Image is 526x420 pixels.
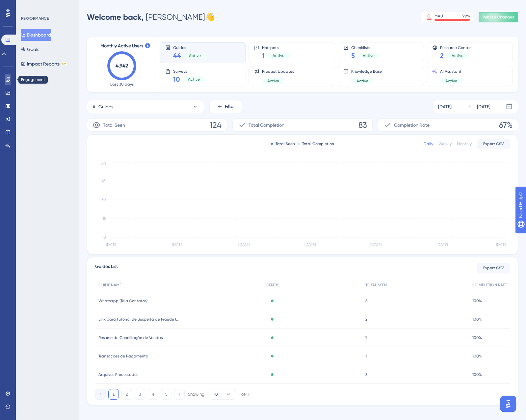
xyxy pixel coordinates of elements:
[106,242,117,247] tspan: [DATE]
[188,391,204,397] div: Showing
[249,121,284,129] span: Total Completion
[262,69,294,74] span: Product Updates
[116,63,128,69] text: 4,942
[438,141,452,146] div: Weekly
[87,100,204,113] button: All Guides
[472,317,482,322] span: 100%
[61,62,67,66] div: BETA
[498,394,518,414] iframe: UserGuiding AI Assistant Launcher
[21,16,49,21] div: PERFORMANCE
[477,139,510,149] button: Export CSV
[365,317,367,322] span: 2
[440,69,462,74] span: AI Assistant
[173,69,205,73] span: Surveys
[98,282,121,288] span: GUIDE NAME
[92,103,113,111] span: All Guides
[15,2,41,10] span: Need Help?
[266,282,279,288] span: STATUS
[273,53,284,58] span: Active
[101,197,106,202] tspan: 30
[351,69,382,74] span: Knowledge Base
[103,216,106,221] tspan: 15
[499,120,513,130] span: 67%
[98,354,148,359] span: Transações de Pagamento
[241,391,249,397] div: of 41
[148,389,158,400] button: 4
[365,298,368,303] span: 8
[363,53,375,58] span: Active
[365,354,367,359] span: 1
[472,335,482,340] span: 100%
[173,51,181,60] span: 44
[262,45,290,50] span: Hotspots
[225,103,235,111] span: Filter
[98,298,147,303] span: Whatsapp (Tela Contatos)
[434,13,443,19] div: MAU
[21,43,39,55] button: Goals
[21,29,51,41] button: Dashboard
[304,242,316,247] tspan: [DATE]
[238,242,250,247] tspan: [DATE]
[462,13,470,19] div: 99 %
[394,121,430,129] span: Completion Rate
[98,372,138,377] span: Arquivos Processados
[188,77,200,82] span: Active
[436,242,448,247] tspan: [DATE]
[472,282,507,288] span: COMPLETION RATE
[98,317,181,322] span: Link para tutorial de Suspeita de Fraude (Apenas ITA)
[445,78,457,84] span: Active
[472,354,482,359] span: 100%
[98,335,163,340] span: Resumo de Conciliação de Vendas
[351,45,380,50] span: Checklists
[135,389,145,400] button: 3
[95,263,118,273] span: Guides List
[173,75,180,84] span: 10
[477,263,510,273] button: Export CSV
[210,120,222,130] span: 124
[271,141,295,146] div: Total Seen
[121,389,132,400] button: 2
[496,242,507,247] tspan: [DATE]
[483,141,504,146] span: Export CSV
[457,141,472,146] div: Monthly
[351,51,355,60] span: 5
[87,12,215,22] div: [PERSON_NAME] 👋
[110,82,134,87] span: Last 30 days
[189,53,201,58] span: Active
[424,141,433,146] div: Daily
[472,372,482,377] span: 100%
[472,298,482,303] span: 100%
[214,392,218,397] span: 10
[108,389,119,400] button: 1
[440,45,472,50] span: Resource Centers
[21,58,67,70] button: Impact ReportsBETA
[356,78,368,84] span: Active
[102,179,106,183] tspan: 45
[161,389,171,400] button: 5
[262,51,265,60] span: 1
[87,12,144,22] span: Welcome back,
[100,42,143,50] span: Monthly Active Users
[101,162,106,166] tspan: 60
[267,78,279,84] span: Active
[173,45,206,50] span: Guides
[365,282,387,288] span: TOTAL SEEN
[103,235,106,240] tspan: 0
[438,103,452,111] div: [DATE]
[209,100,242,113] button: Filter
[358,120,367,130] span: 83
[370,242,381,247] tspan: [DATE]
[483,14,514,20] span: Publish Changes
[452,53,463,58] span: Active
[365,335,367,340] span: 1
[210,389,236,400] button: 10
[103,121,125,129] span: Total Seen
[483,265,504,271] span: Export CSV
[298,141,334,146] div: Total Completion
[172,242,183,247] tspan: [DATE]
[479,12,518,22] button: Publish Changes
[365,372,367,377] span: 3
[477,103,490,111] div: [DATE]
